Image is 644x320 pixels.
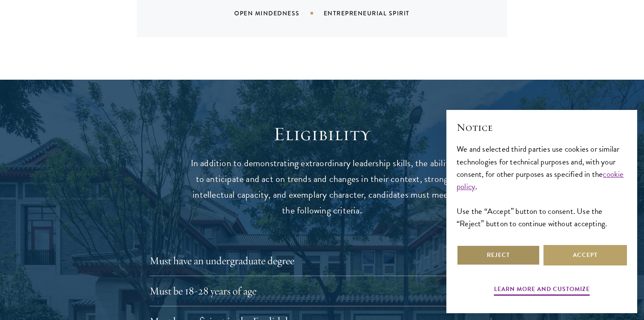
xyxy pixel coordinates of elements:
button: Must be 18-28 years of age [149,281,494,301]
button: Reject [457,245,540,265]
p: In addition to demonstrating extraordinary leadership skills, the ability to anticipate and act o... [190,156,454,219]
button: Must have an undergraduate degree [149,251,494,271]
button: Accept [543,245,627,265]
div: Open Mindedness [234,9,324,17]
div: Entrepreneurial Spirit [324,9,431,17]
a: cookie policy [457,168,624,193]
h2: Notice [457,120,627,135]
h2: Eligibility [190,122,454,146]
button: Learn more and customize [494,284,590,297]
div: We and selected third parties use cookies or similar technologies for technical purposes and, wit... [457,143,627,229]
